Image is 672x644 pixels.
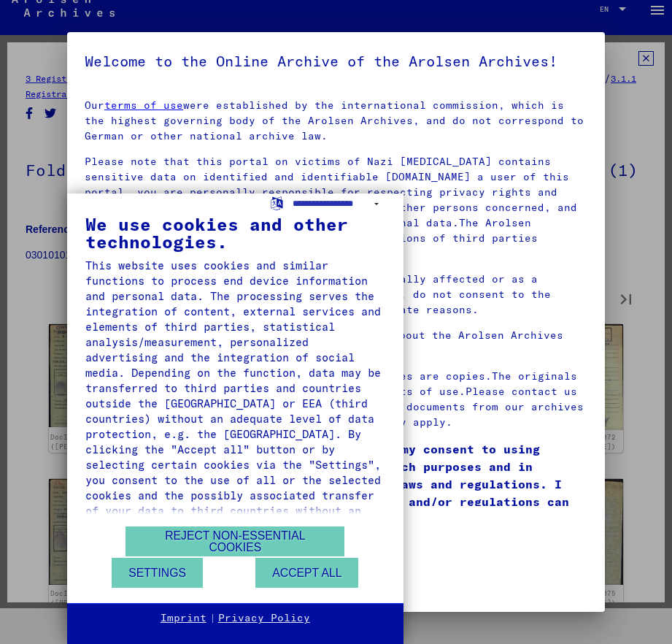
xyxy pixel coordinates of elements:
div: We use cookies and other technologies. [85,215,385,250]
a: Imprint [161,611,206,626]
button: Reject non-essential cookies [125,526,344,556]
div: This website uses cookies and similar functions to process end device information and personal da... [85,258,385,534]
button: Settings [112,558,203,588]
a: Privacy Policy [218,611,310,626]
button: Accept all [255,558,358,588]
